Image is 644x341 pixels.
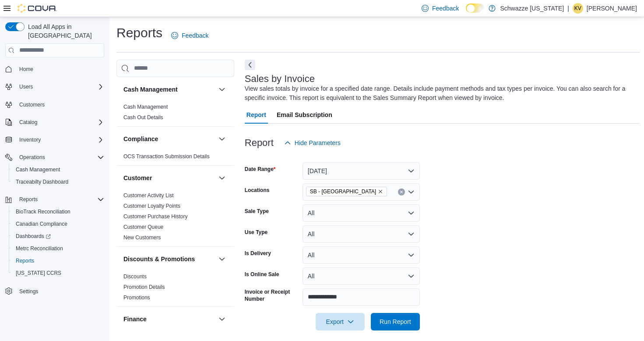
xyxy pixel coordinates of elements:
div: View sales totals by invoice for a specified date range. Details include payment methods and tax ... [245,84,635,103]
button: Hide Parameters [281,134,344,152]
button: Cash Management [9,163,108,176]
span: Cash Management [16,166,60,173]
label: Invoice or Receipt Number [245,288,299,302]
button: Compliance [217,134,227,144]
button: Next [245,60,255,70]
span: Reports [12,256,104,266]
a: Reports [12,256,38,266]
button: Remove SB - Garden City from selection in this group [378,189,383,194]
button: Cash Management [217,84,227,95]
span: Catalog [19,119,37,126]
span: Canadian Compliance [12,219,104,229]
button: Operations [2,151,108,163]
h3: Cash Management [123,85,178,94]
span: Operations [19,154,45,161]
a: Canadian Compliance [12,219,71,229]
p: Schwazze [US_STATE] [500,3,564,14]
label: Is Online Sale [245,271,279,278]
span: Home [19,66,33,73]
button: Settings [2,284,108,297]
span: Report [246,106,266,124]
a: BioTrack Reconciliation [12,206,74,217]
a: New Customers [123,234,161,241]
span: Discounts [123,273,147,280]
a: Feedback [168,27,212,44]
h3: Compliance [123,135,158,143]
button: BioTrack Reconciliation [9,206,108,218]
a: OCS Transaction Submission Details [123,153,210,160]
span: Washington CCRS [12,268,104,278]
button: Users [2,81,108,93]
a: Dashboards [9,230,108,242]
button: Finance [123,315,215,323]
button: Catalog [2,116,108,128]
a: Cash Management [123,104,168,110]
label: Sale Type [245,208,269,215]
button: Catalog [16,117,41,128]
span: Email Subscription [277,106,332,124]
a: Customer Activity List [123,192,174,199]
span: SB - [GEOGRAPHIC_DATA] [310,187,376,196]
span: Promotion Details [123,284,165,291]
span: Cash Management [123,103,168,110]
span: Run Report [380,317,411,326]
span: Metrc Reconciliation [16,245,63,252]
span: Users [19,83,33,90]
button: Run Report [371,313,420,330]
button: Reports [2,193,108,206]
span: Inventory [16,135,104,145]
input: Dark Mode [466,4,484,13]
div: Kristine Valdez [573,3,583,14]
a: Customer Purchase History [123,213,188,220]
a: Promotion Details [123,284,165,290]
div: Cash Management [116,102,234,126]
span: Cash Out Details [123,114,163,121]
h3: Finance [123,315,147,323]
button: Compliance [123,135,215,143]
button: Reports [16,194,41,205]
button: Home [2,63,108,75]
button: Open list of options [408,188,415,195]
a: Customer Queue [123,224,163,230]
span: Canadian Compliance [16,220,67,227]
a: Customers [16,99,48,110]
button: Canadian Compliance [9,218,108,230]
button: Finance [217,314,227,324]
img: Cova [18,4,57,13]
button: Inventory [16,135,44,145]
label: Use Type [245,229,267,236]
a: Dashboards [12,231,54,242]
button: Discounts & Promotions [123,255,215,263]
h3: Sales by Invoice [245,74,315,84]
span: Hide Parameters [295,139,341,147]
span: Export [321,313,359,330]
h3: Report [245,138,274,148]
span: Dashboards [16,233,51,240]
span: Reports [16,257,34,264]
label: Date Range [245,166,276,173]
button: Customer [123,174,215,182]
span: Dashboards [12,231,104,242]
button: Inventory [2,134,108,146]
span: Users [16,82,104,92]
span: Catalog [16,117,104,128]
label: Locations [245,187,270,194]
a: Promotions [123,295,150,301]
button: All [303,225,420,243]
div: Compliance [116,151,234,165]
span: Traceabilty Dashboard [16,178,68,185]
span: Inventory [19,136,41,143]
a: Discounts [123,274,147,280]
span: SB - Garden City [306,187,387,196]
span: KV [574,3,581,14]
span: Cash Management [12,164,104,175]
span: BioTrack Reconciliation [12,206,104,217]
p: [PERSON_NAME] [587,3,637,14]
button: All [303,246,420,264]
span: Customer Purchase History [123,213,188,220]
a: Cash Management [12,164,63,175]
